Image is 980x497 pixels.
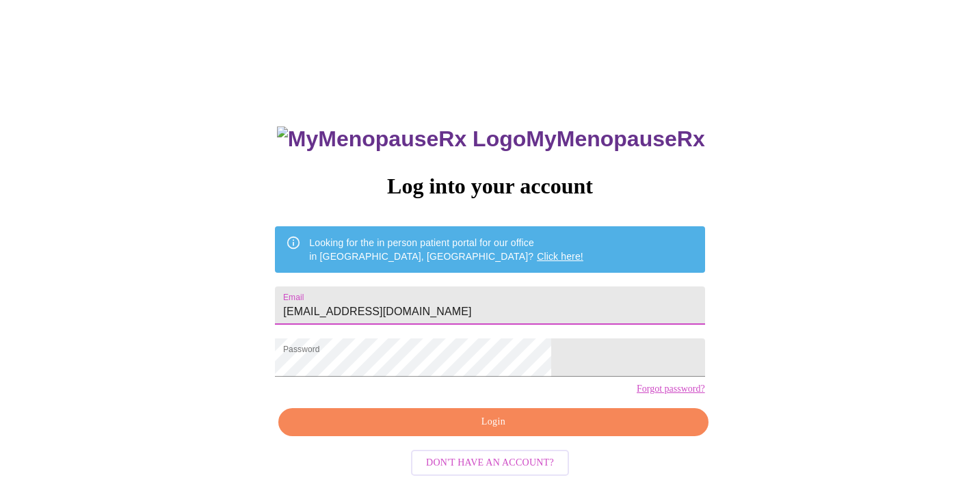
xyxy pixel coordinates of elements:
[637,384,705,394] a: Forgot password?
[275,174,704,199] h3: Log into your account
[278,408,708,436] button: Login
[277,126,526,152] img: MyMenopauseRx Logo
[294,414,692,431] span: Login
[277,126,705,152] h3: MyMenopauseRx
[411,450,569,476] button: Don't have an account?
[408,456,572,468] a: Don't have an account?
[537,251,583,262] a: Click here!
[309,230,583,269] div: Looking for the in person patient portal for our office in [GEOGRAPHIC_DATA], [GEOGRAPHIC_DATA]?
[426,455,554,472] span: Don't have an account?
